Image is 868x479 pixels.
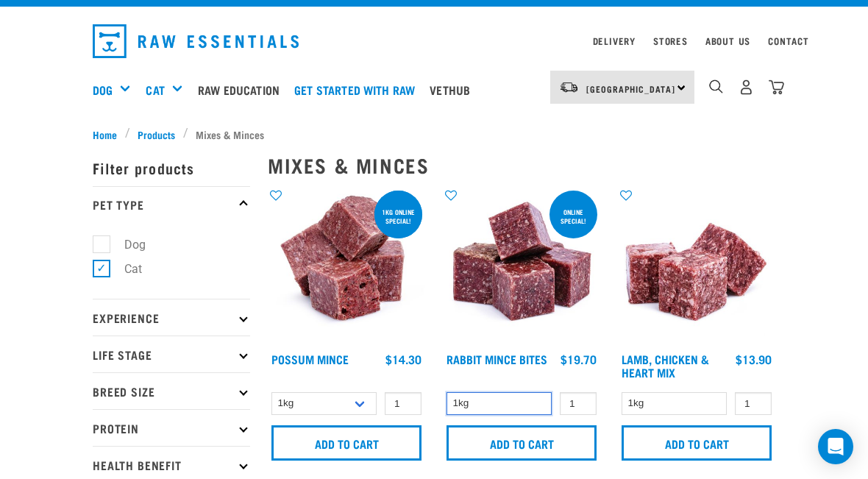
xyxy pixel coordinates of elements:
[374,201,422,232] div: 1kg online special!
[447,355,547,362] a: Rabbit Mince Bites
[93,186,250,223] p: Pet Type
[268,188,425,345] img: 1102 Possum Mince 01
[736,352,772,366] div: $13.90
[561,352,597,366] div: $19.70
[93,24,299,58] img: Raw Essentials Logo
[93,127,117,142] span: Home
[622,425,772,461] input: Add to cart
[271,425,421,461] input: Add to cart
[130,127,183,142] a: Products
[586,86,675,91] span: [GEOGRAPHIC_DATA]
[653,38,688,43] a: Stores
[271,355,349,362] a: Possum Mince
[93,149,250,186] p: Filter products
[101,260,148,278] label: Cat
[385,392,421,415] input: 1
[549,201,597,232] div: ONLINE SPECIAL!
[705,38,750,43] a: About Us
[559,81,579,94] img: van-moving.png
[443,188,600,345] img: Whole Minced Rabbit Cubes 01
[735,392,772,415] input: 1
[709,79,723,93] img: home-icon-1@2x.png
[768,38,809,43] a: Contact
[101,235,152,254] label: Dog
[93,299,250,336] p: Experience
[146,81,164,99] a: Cat
[739,79,754,95] img: user.png
[447,425,597,461] input: Add to cart
[818,429,853,464] div: Open Intercom Messenger
[93,336,250,372] p: Life Stage
[93,81,113,99] a: Dog
[194,60,291,119] a: Raw Education
[426,60,481,119] a: Vethub
[291,60,426,119] a: Get started with Raw
[93,127,775,142] nav: breadcrumbs
[81,18,787,64] nav: dropdown navigation
[618,188,775,345] img: 1124 Lamb Chicken Heart Mix 01
[593,38,636,43] a: Delivery
[560,392,597,415] input: 1
[769,79,784,95] img: home-icon@2x.png
[385,352,421,366] div: $14.30
[93,372,250,409] p: Breed Size
[268,154,775,177] h2: Mixes & Minces
[93,409,250,446] p: Protein
[138,127,175,142] span: Products
[93,127,125,142] a: Home
[622,355,709,375] a: Lamb, Chicken & Heart Mix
